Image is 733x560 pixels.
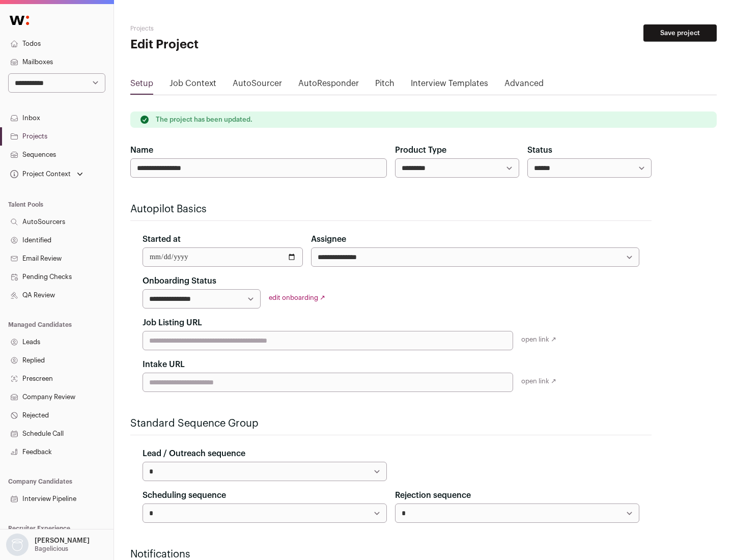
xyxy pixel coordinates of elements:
h2: Standard Sequence Group [130,416,652,431]
label: Started at [143,233,181,245]
button: Open dropdown [4,534,92,556]
div: Project Context [8,170,71,178]
button: Save project [643,24,717,42]
a: Pitch [375,77,394,94]
label: Name [130,144,153,156]
a: AutoSourcer [233,77,282,94]
img: Wellfound [4,10,35,31]
h1: Edit Project [130,37,326,53]
button: Open dropdown [8,167,85,181]
p: The project has been updated. [156,116,252,124]
h2: Projects [130,24,326,33]
p: [PERSON_NAME] [35,537,90,545]
a: Advanced [504,77,544,94]
label: Lead / Outreach sequence [143,447,245,460]
a: Job Context [170,77,216,94]
p: Bagelicious [35,545,68,553]
label: Intake URL [143,358,185,371]
a: Setup [130,77,153,94]
a: Interview Templates [411,77,488,94]
h2: Autopilot Basics [130,202,652,216]
label: Scheduling sequence [143,489,226,501]
label: Assignee [311,233,346,245]
label: Job Listing URL [143,317,202,329]
label: Onboarding Status [143,275,216,287]
label: Status [527,144,552,156]
img: nopic.png [6,534,29,556]
a: AutoResponder [298,77,359,94]
label: Product Type [395,144,446,156]
label: Rejection sequence [395,489,471,501]
a: edit onboarding ↗ [269,294,325,301]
